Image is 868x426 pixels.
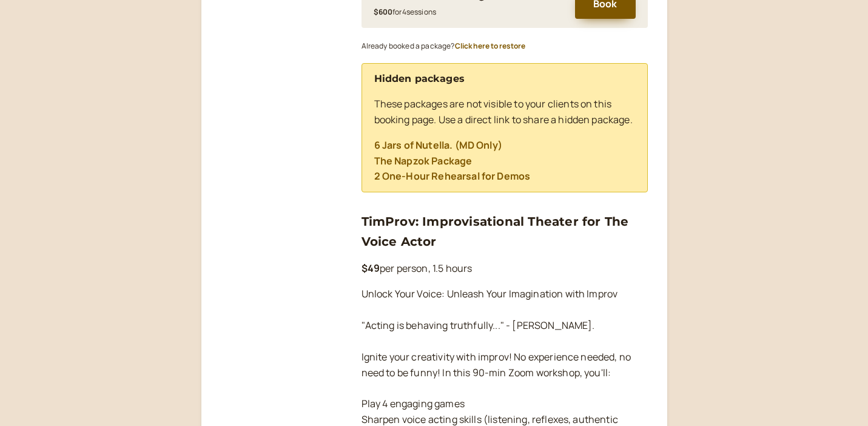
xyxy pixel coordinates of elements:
[374,154,473,167] a: The Napzok Package
[374,7,393,17] b: $600
[374,71,635,87] h4: Hidden packages
[374,169,531,183] a: 2 One-Hour Rehearsal for Demos
[374,7,437,17] small: for 4 session s
[362,41,525,51] small: Already booked a package?
[362,262,380,275] b: $49
[455,42,525,50] button: Click here to restore
[374,96,635,128] p: These packages are not visible to your clients on this booking page. Use a direct link to share a...
[362,214,629,248] a: TimProv: Improvisational Theater for The Voice Actor
[374,138,502,152] a: 6 Jars of Nutella. (MD Only)
[362,261,648,277] p: per person, 1.5 hours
